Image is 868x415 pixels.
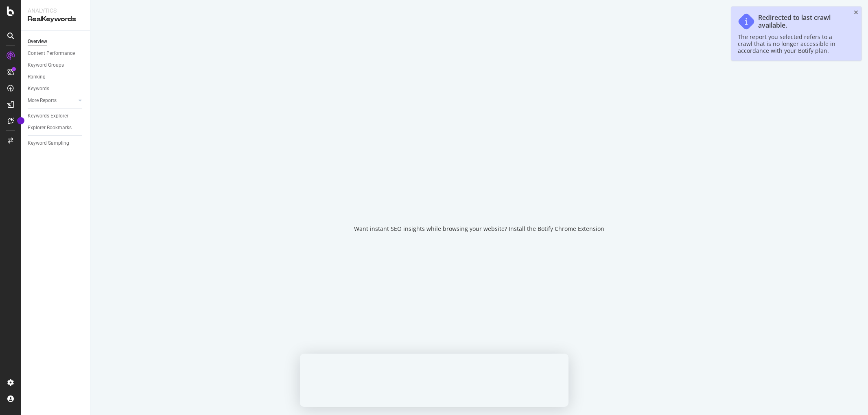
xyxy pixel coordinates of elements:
[738,33,847,54] div: The report you selected refers to a crawl that is no longer accessible in accordance with your Bo...
[28,96,76,105] a: More Reports
[28,37,47,46] div: Overview
[758,14,847,29] div: Redirected to last crawl available.
[450,183,509,212] div: animation
[28,49,75,58] div: Content Performance
[28,112,84,120] a: Keywords Explorer
[840,387,860,407] iframe: Intercom live chat
[28,96,57,105] div: More Reports
[28,73,46,81] div: Ranking
[17,117,24,124] div: Tooltip anchor
[28,73,84,81] a: Ranking
[28,85,84,93] a: Keywords
[28,124,72,132] div: Explorer Bookmarks
[28,49,84,58] a: Content Performance
[354,225,604,233] div: Want instant SEO insights while browsing your website? Install the Botify Chrome Extension
[28,112,68,120] div: Keywords Explorer
[28,139,84,148] a: Keyword Sampling
[28,37,84,46] a: Overview
[28,124,84,132] a: Explorer Bookmarks
[28,61,84,70] a: Keyword Groups
[300,354,568,407] iframe: Survey from Botify
[854,10,858,15] div: close toast
[28,139,69,148] div: Keyword Sampling
[28,7,83,15] div: Analytics
[28,61,64,70] div: Keyword Groups
[28,85,49,93] div: Keywords
[28,15,83,24] div: RealKeywords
